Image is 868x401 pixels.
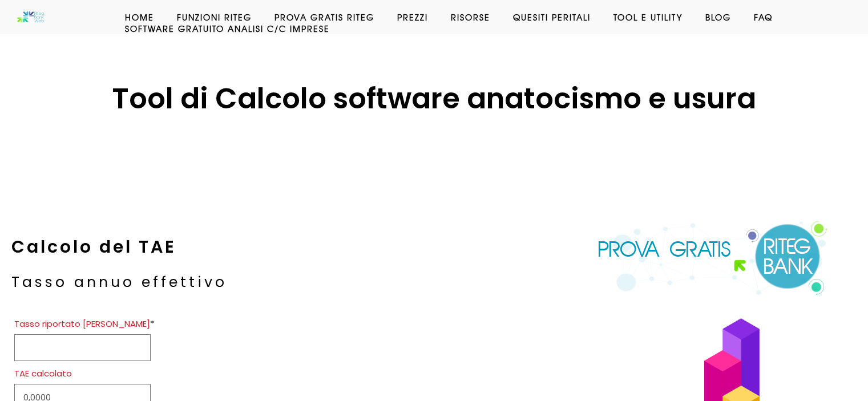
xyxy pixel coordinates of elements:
[263,11,386,23] a: Prova Gratis Riteg
[11,232,563,262] h2: Calcolo del TAE
[11,80,857,118] h1: Tool di Calcolo software anatocismo e usura
[14,367,72,379] span: TAE calcolato
[14,318,150,330] span: Tasso riportato [PERSON_NAME]
[742,11,784,23] a: Faq
[165,11,263,23] a: Funzioni Riteg
[114,23,341,34] a: Software GRATUITO analisi c/c imprese
[439,11,502,23] a: Risorse
[17,11,45,23] img: Software anatocismo e usura bancaria
[11,270,563,294] h3: Tasso annuo effettivo
[114,11,165,23] a: Home
[694,11,742,23] a: Blog
[14,334,151,361] input: <span style="color: #d3202e">Tasso riportato nel contratto</span>
[602,11,694,23] a: Tool e Utility
[386,11,439,23] a: Prezzi
[502,11,602,23] a: Quesiti Peritali
[597,220,829,295] img: Software anatocismo e usura Ritg Bank Web per conti correnti, mutui e leasing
